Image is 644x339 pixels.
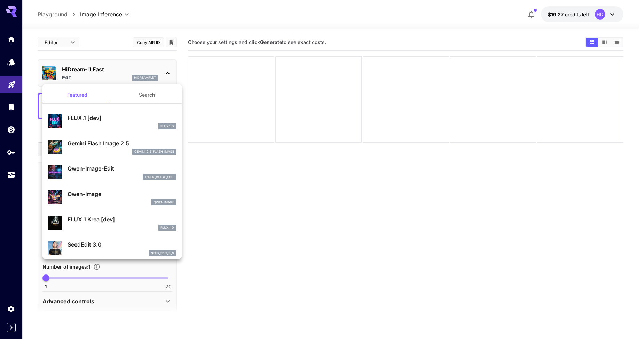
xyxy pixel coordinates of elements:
p: FLUX.1 D [160,225,174,230]
button: Search [112,86,182,103]
div: Gemini Flash Image 2.5gemini_2_5_flash_image [48,136,176,158]
p: Qwen Image [154,200,174,205]
button: Featured [42,86,112,103]
p: FLUX.1 D [160,124,174,129]
p: Qwen-Image [68,190,176,198]
p: seed_edit_3_0 [151,251,174,256]
div: Qwen-Image-Editqwen_image_edit [48,161,176,183]
p: Qwen-Image-Edit [68,164,176,173]
div: SeedEdit 3.0seed_edit_3_0 [48,238,176,259]
div: FLUX.1 Krea [dev]FLUX.1 D [48,212,176,234]
p: gemini_2_5_flash_image [134,149,174,154]
p: Gemini Flash Image 2.5 [68,139,176,148]
p: FLUX.1 Krea [dev] [68,215,176,224]
p: SeedEdit 3.0 [68,240,176,249]
p: FLUX.1 [dev] [68,114,176,122]
div: Qwen-ImageQwen Image [48,187,176,208]
p: qwen_image_edit [145,175,174,180]
div: FLUX.1 [dev]FLUX.1 D [48,111,176,132]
